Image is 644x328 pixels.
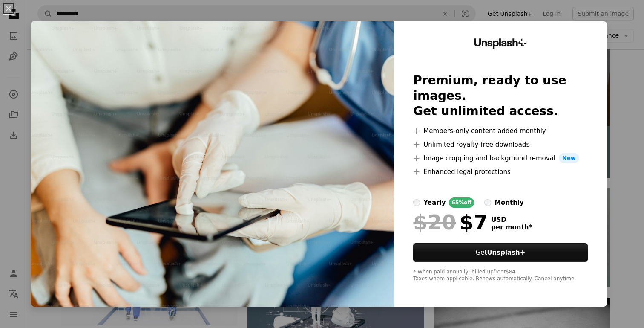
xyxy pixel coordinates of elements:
span: New [559,153,579,163]
button: GetUnsplash+ [413,243,587,262]
span: USD [491,216,532,224]
div: yearly [423,197,446,208]
li: Image cropping and background removal [413,153,587,163]
li: Members-only content added monthly [413,126,587,136]
input: monthly [484,199,491,206]
li: Unlimited royalty-free downloads [413,139,587,150]
div: 65% off [449,197,474,208]
input: yearly65%off [413,199,420,206]
span: per month * [491,224,532,231]
div: $7 [413,211,488,233]
li: Enhanced legal protections [413,167,587,177]
span: $20 [413,211,456,233]
h2: Premium, ready to use images. Get unlimited access. [413,73,587,119]
div: * When paid annually, billed upfront $84 Taxes where applicable. Renews automatically. Cancel any... [413,269,587,282]
strong: Unsplash+ [487,249,525,256]
div: monthly [494,197,524,208]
